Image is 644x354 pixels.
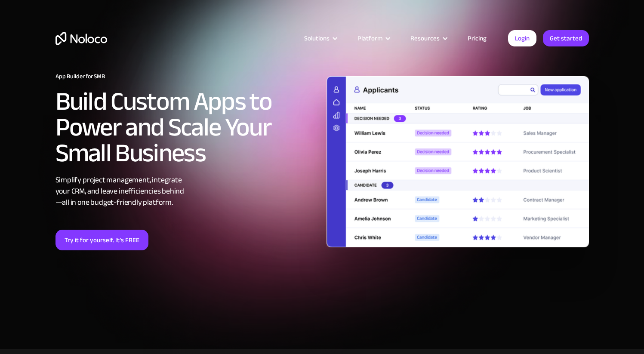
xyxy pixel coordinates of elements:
a: Get started [543,30,589,46]
h2: Build Custom Apps to Power and Scale Your Small Business [55,89,318,166]
div: Resources [410,33,440,44]
div: Solutions [293,33,347,44]
div: Resources [400,33,457,44]
div: Platform [347,33,400,44]
a: Try it for yourself. It’s FREE [55,230,148,250]
a: Login [508,30,536,46]
a: Pricing [457,33,497,44]
a: home [55,32,107,45]
div: Platform [357,33,382,44]
div: Simplify project management, integrate your CRM, and leave inefficiencies behind —all in one budg... [55,175,318,208]
div: Solutions [304,33,330,44]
